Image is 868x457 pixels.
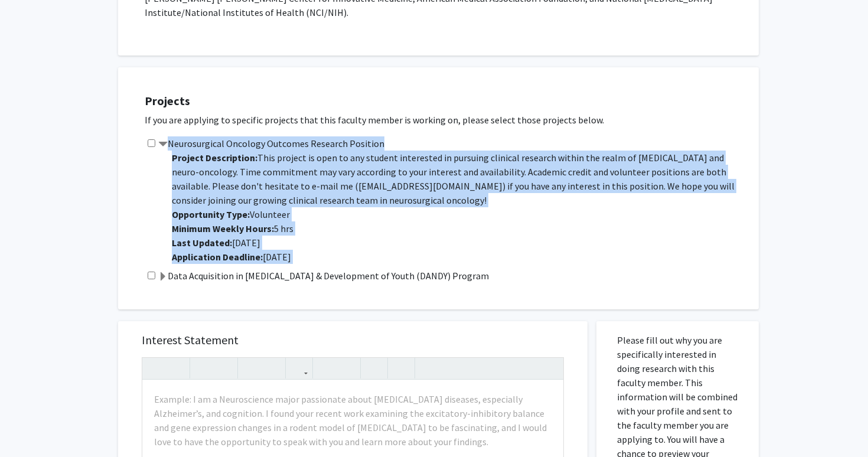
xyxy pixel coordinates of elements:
[145,358,166,378] button: Undo (Ctrl + Z)
[214,358,234,378] button: Emphasis (Ctrl + I)
[540,358,560,378] button: Fullscreen
[364,358,384,378] button: Remove format
[241,358,262,378] button: Superscript
[172,152,257,164] b: Project Description:
[172,152,735,206] span: This project is open to any student interested in pursuing clinical research within the realm of ...
[172,237,260,249] span: [DATE]
[9,404,50,448] iframe: Chat
[172,223,274,234] b: Minimum Weekly Hours:
[158,136,384,151] label: Neurosurgical Oncology Outcomes Research Position
[193,358,214,378] button: Strong (Ctrl + B)
[172,208,290,220] span: Volunteer
[262,358,282,378] button: Subscript
[142,333,564,347] h5: Interest Statement
[172,208,250,220] b: Opportunity Type:
[166,358,187,378] button: Redo (Ctrl + Y)
[172,223,293,234] span: 5 hrs
[145,113,747,127] p: If you are applying to specific projects that this faculty member is working on, please select th...
[172,251,291,263] span: [DATE]
[316,358,337,378] button: Unordered list
[289,358,309,378] button: Link
[172,237,232,249] b: Last Updated:
[145,93,190,108] strong: Projects
[391,358,412,378] button: Insert horizontal rule
[172,251,263,263] b: Application Deadline:
[158,269,489,283] label: Data Acquisition in [MEDICAL_DATA] & Development of Youth (DANDY) Program
[337,358,357,378] button: Ordered list
[154,392,552,449] p: Example: I am a Neuroscience major passionate about [MEDICAL_DATA] diseases, especially Alzheimer...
